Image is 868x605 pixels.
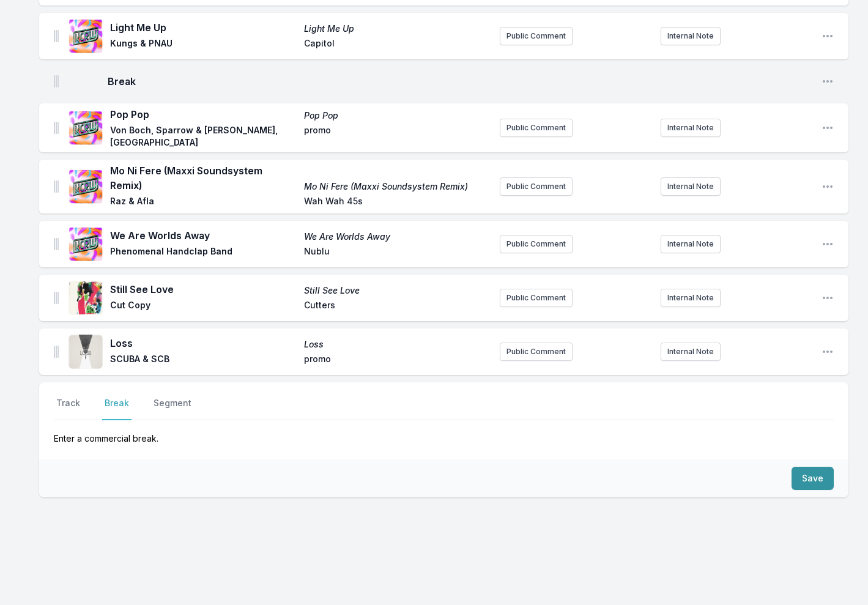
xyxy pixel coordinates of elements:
[500,177,573,196] button: Public Comment
[822,346,834,358] button: Open playlist item options
[110,245,297,260] span: Phenomenal Handclap Band
[69,281,103,315] img: Still See Love
[110,107,297,122] span: Pop Pop
[110,195,297,210] span: Raz & Afla
[304,231,491,243] span: We Are Worlds Away
[792,467,834,490] button: Save
[110,228,297,243] span: We Are Worlds Away
[110,163,297,193] span: Mo Ni Fere (Maxxi Soundsystem Remix)
[151,397,194,420] button: Segment
[54,75,59,87] img: Drag Handle
[110,124,297,149] span: Von Boch, Sparrow & [PERSON_NAME], [GEOGRAPHIC_DATA]
[304,299,491,314] span: Cutters
[661,289,721,307] button: Internal Note
[500,289,573,307] button: Public Comment
[500,343,573,361] button: Public Comment
[661,177,721,196] button: Internal Note
[500,235,573,253] button: Public Comment
[661,343,721,361] button: Internal Note
[304,338,491,351] span: Loss
[69,227,103,261] img: We Are Worlds Away
[54,238,59,250] img: Drag Handle
[304,245,491,260] span: Nublu
[304,124,491,149] span: promo
[69,19,103,53] img: Light Me Up
[304,180,491,193] span: Mo Ni Fere (Maxxi Soundsystem Remix)
[304,23,491,35] span: Light Me Up
[69,169,103,204] img: Mo Ni Fere (Maxxi Soundsystem Remix)
[304,195,491,210] span: Wah Wah 45s
[822,238,834,250] button: Open playlist item options
[102,397,132,420] button: Break
[69,111,103,145] img: Pop Pop
[661,119,721,137] button: Internal Note
[304,37,491,52] span: Capitol
[54,30,59,42] img: Drag Handle
[110,299,297,314] span: Cut Copy
[54,292,59,304] img: Drag Handle
[661,27,721,45] button: Internal Note
[54,346,59,358] img: Drag Handle
[822,75,834,87] button: Open playlist item options
[661,235,721,253] button: Internal Note
[110,282,297,297] span: Still See Love
[304,109,491,122] span: Pop Pop
[54,122,59,134] img: Drag Handle
[54,420,834,445] p: Enter a commercial break.
[822,180,834,193] button: Open playlist item options
[304,284,491,297] span: Still See Love
[110,20,297,35] span: Light Me Up
[54,397,83,420] button: Track
[822,122,834,134] button: Open playlist item options
[110,37,297,52] span: Kungs & PNAU
[110,336,297,351] span: Loss
[108,74,812,89] span: Break
[822,292,834,304] button: Open playlist item options
[69,335,103,369] img: Loss
[822,30,834,42] button: Open playlist item options
[304,353,491,368] span: promo
[54,180,59,193] img: Drag Handle
[110,353,297,368] span: SCUBA & SCB
[500,27,573,45] button: Public Comment
[500,119,573,137] button: Public Comment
